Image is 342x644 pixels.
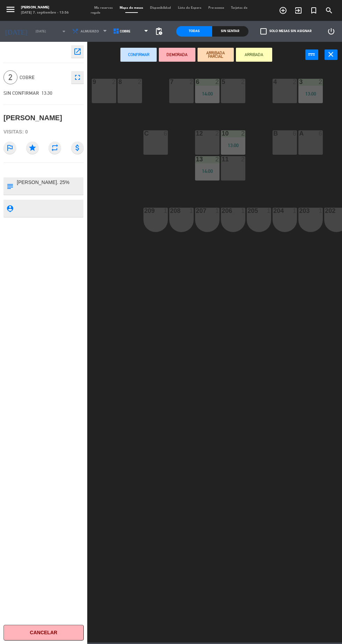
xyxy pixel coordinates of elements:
[60,27,68,36] i: arrow_drop_down
[144,208,144,214] div: 209
[222,130,222,137] div: 10
[120,30,131,33] span: Cobre
[174,6,205,9] span: Lista de Espera
[221,143,245,148] div: 13:00
[319,130,323,137] div: 6
[20,74,68,82] span: Cobre
[3,126,84,138] div: Visitas: 0
[21,5,69,10] div: [PERSON_NAME]
[293,130,297,137] div: 6
[6,205,14,212] i: person_pin
[3,112,62,124] div: [PERSON_NAME]
[236,48,272,62] button: ARRIBADA
[3,625,84,641] button: Cancelar
[73,73,82,82] i: fullscreen
[195,91,220,96] div: 14:00
[155,27,163,36] span: pending_actions
[260,28,312,34] label: Solo mesas sin asignar
[299,208,299,214] div: 203
[71,71,84,84] button: fullscreen
[267,208,271,214] div: 1
[26,141,39,154] i: star
[241,156,245,162] div: 2
[260,28,267,34] span: check_box_outline_blank
[319,79,323,85] div: 2
[189,208,194,214] div: 1
[222,208,222,214] div: 206
[176,26,212,37] div: Todas
[273,208,274,214] div: 204
[319,208,323,214] div: 1
[164,130,168,137] div: 6
[3,90,39,96] span: SIN CONFIRMAR
[144,130,144,137] div: C
[195,169,220,174] div: 14:00
[112,79,116,85] div: 2
[241,79,245,85] div: 2
[116,6,147,9] span: Mapa de mesas
[91,6,116,9] span: Mis reservas
[198,48,234,62] button: ARRIBADA PARCIAL
[21,10,69,16] div: [DATE] 7. septiembre - 13:56
[327,50,335,59] i: close
[325,6,333,15] i: search
[222,79,222,85] div: 5
[308,50,316,59] i: power_input
[294,6,303,15] i: exit_to_app
[73,47,82,56] i: open_in_new
[241,208,245,214] div: 1
[147,6,174,9] span: Disponibilidad
[293,208,297,214] div: 1
[305,49,318,60] button: power_input
[49,141,61,154] i: repeat
[5,4,16,15] i: menu
[81,30,99,33] span: Almuerzo
[293,79,297,85] div: 2
[299,130,299,137] div: A
[71,45,84,58] button: open_in_new
[71,141,84,154] i: attach_money
[241,130,245,137] div: 2
[159,48,195,62] button: DEMORADA
[189,79,194,85] div: 2
[215,79,220,85] div: 2
[299,79,299,85] div: 3
[3,141,16,154] i: outlined_flag
[42,90,52,96] span: 13:30
[120,48,157,62] button: Confirmar
[215,208,220,214] div: 1
[215,156,220,162] div: 2
[212,26,248,37] div: Sin sentar
[5,4,16,16] button: menu
[205,6,228,9] span: Pre-acceso
[325,49,337,60] button: close
[327,27,335,36] i: power_settings_new
[164,208,168,214] div: 1
[3,70,17,84] span: 2
[222,156,222,162] div: 11
[92,79,93,85] div: 9
[279,6,287,15] i: add_circle_outline
[215,130,220,137] div: 2
[310,6,318,15] i: turned_in_not
[138,79,142,85] div: 2
[273,79,274,85] div: 4
[273,130,274,137] div: B
[298,91,323,96] div: 13:00
[6,182,14,190] i: subject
